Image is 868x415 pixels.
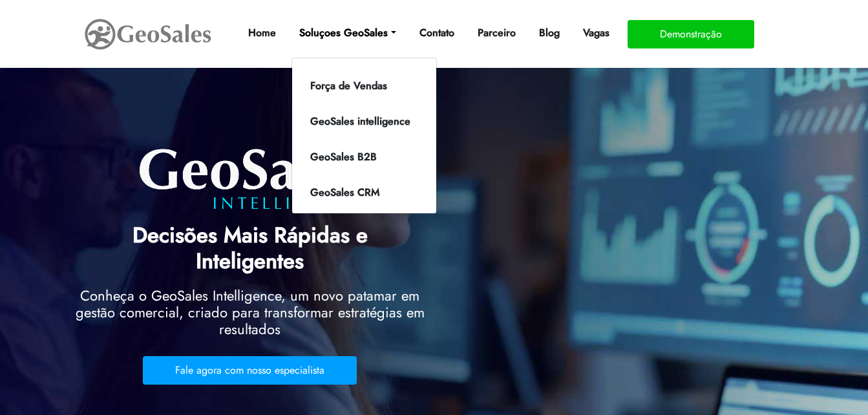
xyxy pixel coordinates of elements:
button: Demonstração [628,20,754,48]
h2: Conheça o GeoSales Intelligence, um novo patamar em gestão comercial, criado para transformar est... [76,287,425,345]
a: Força de Vendas [295,76,426,96]
button: Fale agora com nosso especialista [143,356,357,385]
a: Home [243,20,281,46]
a: Parceiro [472,20,521,46]
a: Vagas [578,20,615,46]
img: GeoSales [83,16,213,52]
a: Blog [534,20,565,46]
a: GeoSales intelligence [295,111,426,132]
a: GeoSales B2B [295,147,426,167]
a: Contato [414,20,460,46]
a: GeoSales CRM [295,182,426,203]
img: lg_intelligence.png [137,141,363,213]
a: Soluçoes GeoSales [294,20,401,46]
h1: Decisões Mais Rápidas e Inteligentes [76,213,425,281]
